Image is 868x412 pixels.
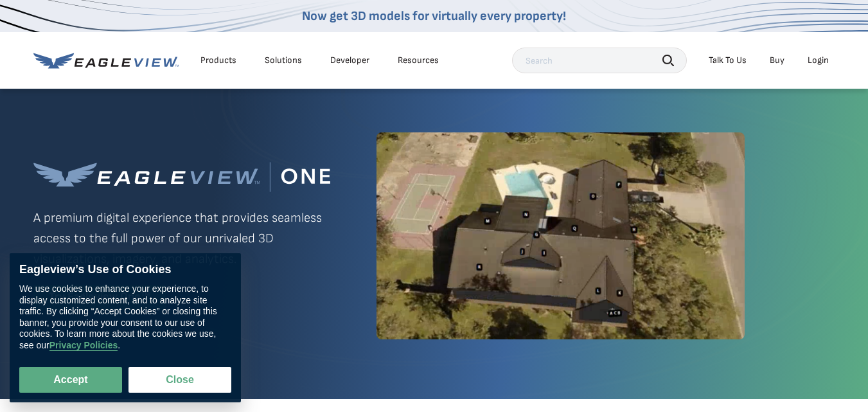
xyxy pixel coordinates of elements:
[808,55,829,66] div: Login
[265,55,302,66] div: Solutions
[49,340,118,351] a: Privacy Policies
[33,208,330,269] p: A premium digital experience that provides seamless access to the full power of our unrivaled 3D ...
[200,55,236,66] div: Products
[302,8,566,24] a: Now get 3D models for virtually every property!
[19,283,231,351] div: We use cookies to enhance your experience, to display customized content, and to analyze site tra...
[128,367,231,393] button: Close
[330,55,369,66] a: Developer
[770,55,784,66] a: Buy
[19,367,122,393] button: Accept
[19,263,231,277] div: Eagleview’s Use of Cookies
[512,48,687,73] input: Search
[709,55,747,66] div: Talk To Us
[33,162,330,192] img: Eagleview One™
[398,55,439,66] div: Resources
